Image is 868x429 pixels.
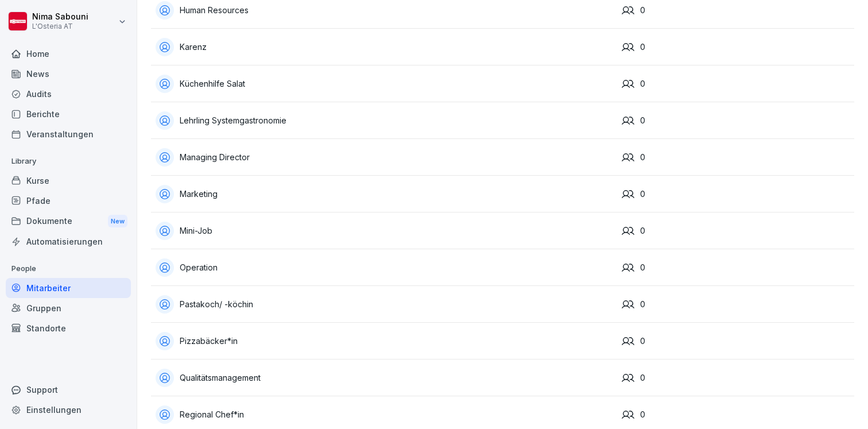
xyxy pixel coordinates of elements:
[622,114,850,127] div: 0
[6,64,131,84] a: News
[156,111,613,130] div: Lehrling Systemgastronomie
[6,44,131,64] a: Home
[156,295,613,314] div: Pastakoch/ -köchin
[156,185,613,203] div: Marketing
[622,335,850,347] div: 0
[156,148,613,167] div: Managing Director
[156,1,613,20] div: Human Resources
[32,22,88,30] p: L'Osteria AT
[156,369,613,387] div: Qualitätsmanagement
[622,4,850,17] div: 0
[6,260,131,278] p: People
[622,298,850,311] div: 0
[622,151,850,164] div: 0
[6,211,131,232] div: Dokumente
[6,191,131,211] a: Pfade
[6,380,131,400] div: Support
[6,152,131,171] p: Library
[6,400,131,420] a: Einstellungen
[156,222,613,240] div: Mini-Job
[6,84,131,104] a: Audits
[6,231,131,252] a: Automatisierungen
[156,75,613,93] div: Küchenhilfe Salat
[622,41,850,53] div: 0
[622,78,850,90] div: 0
[6,318,131,338] a: Standorte
[6,298,131,318] a: Gruppen
[32,12,88,22] p: Nima Sabouni
[6,171,131,191] a: Kurse
[156,38,613,56] div: Karenz
[6,278,131,298] a: Mitarbeiter
[6,104,131,124] a: Berichte
[156,258,613,277] div: Operation
[108,215,127,228] div: New
[622,188,850,200] div: 0
[6,124,131,144] a: Veranstaltungen
[6,211,131,232] a: DokumenteNew
[622,225,850,237] div: 0
[622,408,850,421] div: 0
[156,332,613,350] div: Pizzabäcker*in
[622,372,850,384] div: 0
[622,261,850,274] div: 0
[156,405,613,424] div: Regional Chef*in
